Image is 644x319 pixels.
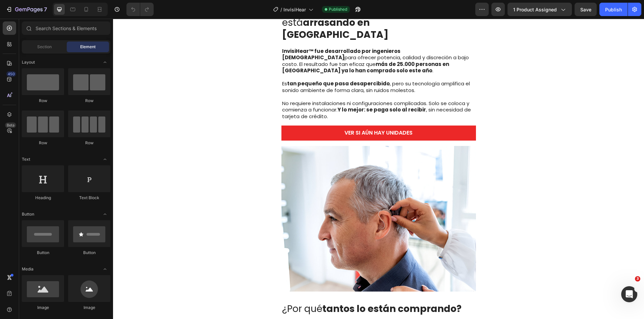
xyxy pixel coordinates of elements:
[168,127,363,273] img: gempages_487785878123447165-1c38c227-4285-490a-9fc3-5967725ab1e5.jpg
[621,286,637,302] iframe: Intercom live chat
[635,276,640,282] span: 3
[6,71,16,77] div: 450
[100,209,110,220] span: Toggle open
[100,57,110,68] span: Toggle open
[231,111,300,118] p: Ver si aún hay unidades
[22,59,35,65] span: Layout
[329,6,347,12] span: Published
[22,266,34,272] span: Media
[599,3,628,16] button: Publish
[280,6,282,13] span: /
[580,7,591,12] span: Save
[44,5,47,13] p: 7
[169,284,362,296] p: ¿Por qué
[68,195,110,201] div: Text Block
[513,6,557,13] span: 1 product assigned
[68,98,110,104] div: Row
[113,19,644,319] iframe: Design area
[22,21,110,35] input: Search Sections & Elements
[100,264,110,274] span: Toggle open
[3,3,50,16] button: 7
[22,98,64,104] div: Row
[68,250,110,256] div: Button
[68,305,110,311] div: Image
[169,29,362,55] p: para ofrecer potencia, calidad y discreción a bajo costo. El resultado fue tan eficaz que .
[22,211,34,217] span: Button
[168,107,363,122] a: Ver si aún hay unidades
[224,87,313,94] strong: Y lo mejor: se paga solo al recibir
[100,154,110,165] span: Toggle open
[22,195,64,201] div: Heading
[5,123,16,128] div: Beta
[22,156,30,162] span: Text
[169,29,287,43] strong: InvisiHear™ fue desarrollado por ingenieros [DEMOGRAPHIC_DATA]
[575,3,597,16] button: Save
[126,3,154,16] div: Undo/Redo
[169,42,336,56] strong: más de 25.000 personas en [GEOGRAPHIC_DATA] ya lo han comprado solo este año
[169,55,362,75] p: Es , pero su tecnología amplifica el sonido ambiente de forma clara, sin ruidos molestos.
[283,6,306,13] span: InvisiHear
[68,140,110,146] div: Row
[605,6,622,13] div: Publish
[267,3,377,9] span: 📦 Envío GRATIS a toda [GEOGRAPHIC_DATA]
[22,140,64,146] div: Row
[80,44,96,50] span: Element
[169,75,362,101] p: No requiere instalaciones ni configuraciones complicadas. Solo se coloca y comienza a funcionar. ...
[507,3,572,16] button: 1 product assigned
[209,284,348,297] strong: tantos lo están comprando?
[174,61,277,68] strong: tan pequeño que pasa desapercibido
[22,305,64,311] div: Image
[37,44,52,50] span: Section
[22,250,64,256] div: Button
